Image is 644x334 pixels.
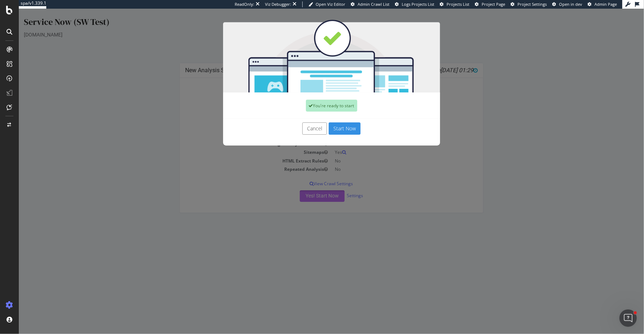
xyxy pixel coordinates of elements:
[358,1,389,7] span: Admin Crawl List
[594,1,617,7] span: Admin Page
[351,1,389,7] a: Admin Crawl List
[204,11,421,84] img: You're all set!
[511,1,547,7] a: Project Settings
[619,309,637,327] iframe: Intercom live chat
[316,1,345,7] span: Open Viz Editor
[447,1,469,7] span: Projects List
[482,1,505,7] span: Project Page
[235,1,254,7] div: ReadOnly:
[552,1,582,7] a: Open in dev
[440,1,469,7] a: Projects List
[287,91,338,103] div: You're ready to start
[283,114,308,126] button: Cancel
[265,1,291,7] div: Viz Debugger:
[475,1,505,7] a: Project Page
[310,114,342,126] button: Start Now
[395,1,434,7] a: Logs Projects List
[559,1,582,7] span: Open in dev
[517,1,547,7] span: Project Settings
[402,1,434,7] span: Logs Projects List
[308,1,345,7] a: Open Viz Editor
[588,1,617,7] a: Admin Page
